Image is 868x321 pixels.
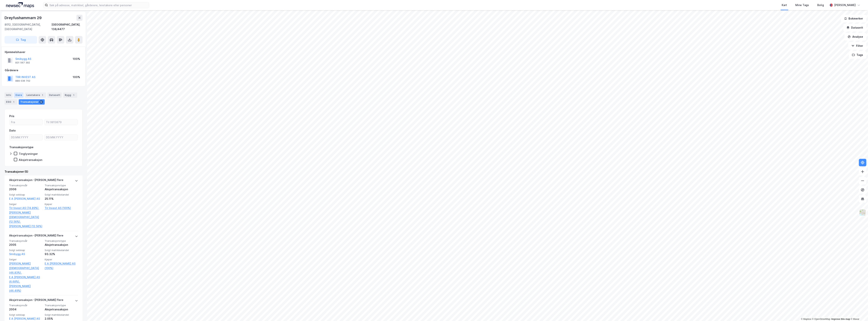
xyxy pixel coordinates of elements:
[9,187,42,192] div: 2006
[48,2,149,8] input: Søk på adresse, matrikkel, gårdeiere, leietakere eller personer
[9,304,42,307] span: Transaksjonsår
[51,22,83,31] div: [GEOGRAPHIC_DATA], 138/4477
[5,15,42,21] div: Dreyfushammarn 29
[19,152,38,156] div: Tinglysninger
[25,92,46,98] div: Leietakere
[9,261,42,275] a: [PERSON_NAME][DEMOGRAPHIC_DATA] (46.83%),
[9,119,43,125] input: Fra
[9,203,42,206] span: Selger
[9,233,63,239] div: Aksjetransaksjon - [PERSON_NAME] flere
[9,128,16,133] div: Dato
[5,36,37,44] button: Tag
[796,3,809,7] div: Mine Tags
[9,135,43,140] input: DD.MM.YYYY
[9,145,34,150] div: Transaksjonstype
[9,239,42,243] span: Transaksjonsår
[9,210,42,224] a: [PERSON_NAME][DEMOGRAPHIC_DATA] (12.56%),
[45,258,78,261] span: Kjøper
[45,304,78,307] span: Transaksjonstype
[19,158,42,162] div: Aksjetransaksjon
[9,184,42,187] span: Transaksjonsår
[6,2,34,8] img: logo.a4113a55bc3d86da70a041830d287a7e.svg
[849,303,868,321] iframe: Chat Widget
[9,206,42,210] a: Trr Invest AS (74.89%),
[45,184,78,187] span: Transaksjonstype
[848,42,866,50] button: Filter
[45,187,78,192] div: Aksjetransaksjon
[73,57,80,61] div: 100%
[843,24,866,31] button: Datasett
[45,206,78,210] a: Trr Invest AS (100%)
[9,249,42,252] span: Solgt selskap
[15,61,30,64] div: 831 567 392
[5,169,83,174] div: Transaksjoner (5)
[9,275,42,284] a: E A [PERSON_NAME] AS (6.68%),
[73,75,80,79] div: 100%
[63,92,77,98] div: Bygg
[41,93,44,97] div: 1
[45,252,78,256] div: 93.32%
[9,178,63,184] div: Aksjetransaksjon - [PERSON_NAME] flere
[9,224,42,229] a: [PERSON_NAME] (12.56%)
[817,3,824,7] div: Bolig
[45,261,78,270] a: E A [PERSON_NAME] AS (100%)
[9,298,63,304] div: Aksjetransaksjon - [PERSON_NAME] flere
[5,99,17,105] div: ESG
[812,318,831,320] a: OpenStreetMap
[782,3,787,7] div: Kart
[45,239,78,243] span: Transaksjonstype
[45,203,78,206] span: Kjøper
[9,317,40,320] a: E A [PERSON_NAME] AS
[44,135,78,140] input: DD.MM.YYYY
[9,284,42,293] a: [PERSON_NAME] (46.49%)
[45,307,78,312] div: Aksjetransaksjon
[9,114,14,118] div: Pris
[845,33,866,41] button: Analyse
[831,318,850,320] a: Improve this map
[19,99,45,105] div: Transaksjoner
[849,51,866,59] button: Tags
[45,243,78,247] div: Aksjetransaksjon
[5,50,82,54] div: Hjemmelshaver
[9,307,42,312] div: 2004
[859,209,866,216] img: Z
[39,100,43,104] div: 5
[45,249,78,252] span: Solgt matrikkelandel
[44,119,78,125] input: Til 9813879
[849,303,868,321] div: Kontrollprogram for chat
[72,93,76,97] div: 1
[9,193,42,196] span: Solgt selskap
[9,252,25,256] a: Smibygg AS
[14,92,23,98] div: Eiere
[9,197,40,200] a: E A [PERSON_NAME] AS
[5,22,51,31] div: 8012, [GEOGRAPHIC_DATA], [GEOGRAPHIC_DATA]
[5,68,82,73] div: Gårdeiere
[45,197,78,201] div: 25.11%
[45,316,78,321] div: 2.05%
[841,15,866,22] button: Bokmerker
[9,313,42,316] span: Solgt selskap
[9,243,42,247] div: 2005
[9,258,42,261] span: Selger
[45,193,78,196] span: Solgt matrikkelandel
[12,100,16,104] div: 1
[48,92,62,98] div: Datasett
[801,318,811,320] a: Mapbox
[45,313,78,316] span: Solgt matrikkelandel
[834,3,856,7] div: [PERSON_NAME]
[5,92,12,98] div: Info
[15,79,30,82] div: 889 036 702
